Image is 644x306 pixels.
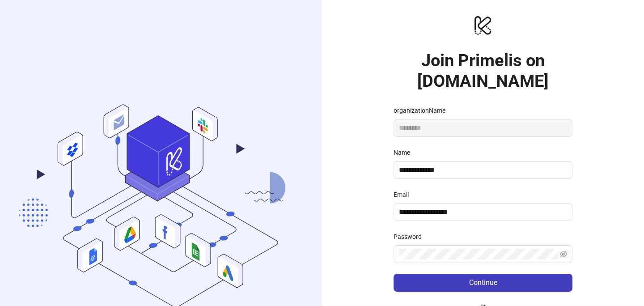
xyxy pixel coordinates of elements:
[394,274,572,292] button: Continue
[399,249,558,259] input: Password
[469,279,497,287] span: Continue
[394,148,416,157] label: Name
[560,251,567,258] span: eye-invisible
[399,165,565,175] input: Name
[394,106,451,115] label: organizationName
[394,232,428,242] label: Password
[394,190,415,200] label: Email
[399,207,565,217] input: Email
[394,119,572,137] input: organizationName
[394,50,572,91] h1: Join Primelis on [DOMAIN_NAME]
